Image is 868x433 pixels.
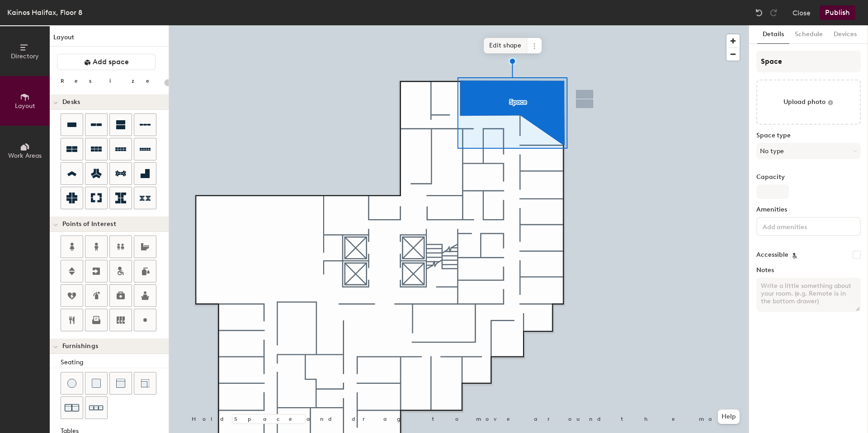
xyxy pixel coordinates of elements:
[761,221,842,231] input: Add amenities
[756,80,861,125] button: Upload photo
[756,267,861,274] label: Notes
[11,52,39,60] span: Directory
[61,372,83,395] button: Stool
[61,358,169,367] div: Seating
[61,77,160,85] div: Resize
[756,174,861,181] label: Capacity
[15,102,35,110] span: Layout
[62,221,116,228] span: Points of Interest
[93,57,129,66] span: Add space
[769,8,778,17] img: Redo
[67,379,76,388] img: Stool
[89,401,104,415] img: Couch (x3)
[820,5,855,20] button: Publish
[62,343,98,350] span: Furnishings
[65,400,79,415] img: Couch (x2)
[50,33,169,47] h1: Layout
[718,409,740,424] button: Help
[756,206,861,213] label: Amenities
[62,99,80,106] span: Desks
[61,396,83,419] button: Couch (x2)
[828,25,862,44] button: Devices
[756,143,861,159] button: No type
[757,25,789,44] button: Details
[756,132,861,139] label: Space type
[756,251,788,259] label: Accessible
[793,5,811,20] button: Close
[85,372,108,395] button: Cushion
[8,152,42,160] span: Work Areas
[85,396,108,419] button: Couch (x3)
[116,379,125,388] img: Couch (middle)
[57,54,156,70] button: Add space
[7,7,82,18] div: Kainos Halifax, Floor 8
[484,38,527,53] span: Edit shape
[109,372,132,395] button: Couch (middle)
[789,25,828,44] button: Schedule
[92,379,101,388] img: Cushion
[134,372,156,395] button: Couch (corner)
[755,8,764,17] img: Undo
[141,379,150,388] img: Couch (corner)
